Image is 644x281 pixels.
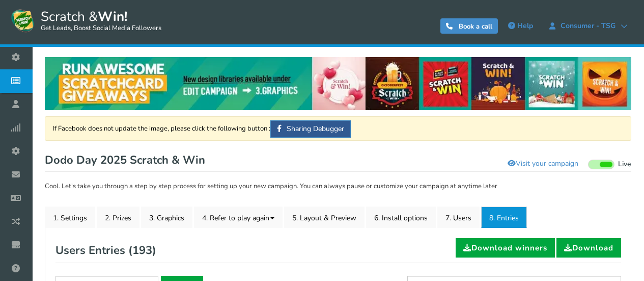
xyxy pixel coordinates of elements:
[440,18,498,34] a: Book a call
[45,151,631,171] h1: Dodo Day 2025 Scratch & Win
[556,238,621,258] a: Download
[618,160,631,169] span: Live
[41,24,161,33] small: Get Leads, Boost Social Media Followers
[45,207,95,228] a: 1. Settings
[517,21,533,31] span: Help
[270,120,351,138] a: Sharing Debugger
[503,18,538,34] a: Help
[97,207,139,228] a: 2. Prizes
[284,207,365,228] a: 5. Layout & Preview
[601,238,644,281] iframe: LiveChat chat widget
[55,238,156,263] h2: Users Entries ( )
[194,207,283,228] a: 4. Refer to play again
[555,22,621,30] span: Consumer - TSG
[98,8,127,25] strong: Win!
[45,116,631,141] div: If Facebook does not update the image, please click the following button :
[437,207,480,228] a: 7. Users
[132,243,152,258] span: 193
[501,155,585,172] a: Visit your campaign
[459,22,492,31] span: Book a call
[36,8,161,33] span: Scratch &
[10,8,161,33] a: Scratch &Win! Get Leads, Boost Social Media Followers
[45,182,631,192] p: Cool. Let's take you through a step by step process for setting up your new campaign. You can alw...
[481,207,527,228] a: 8. Entries
[366,207,436,228] a: 6. Install options
[45,57,631,110] img: festival-poster-2020.webp
[141,207,192,228] a: 3. Graphics
[10,8,36,33] img: Scratch and Win
[456,238,555,258] a: Download winners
